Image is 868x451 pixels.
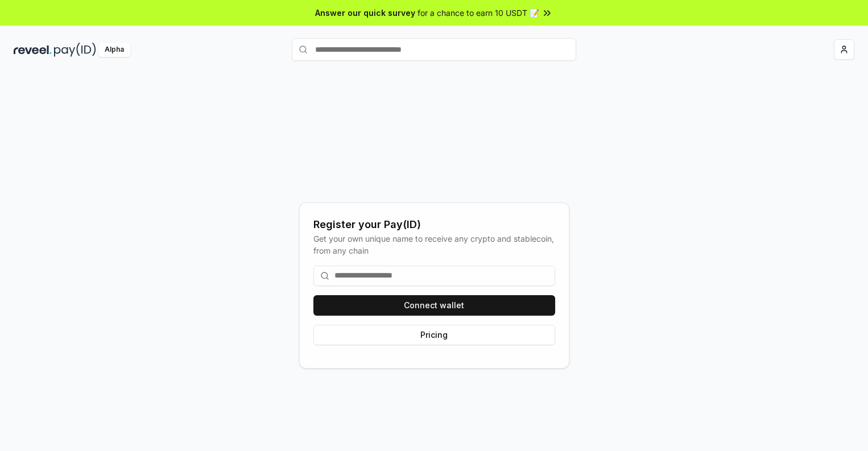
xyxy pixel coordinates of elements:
img: pay_id [54,43,96,57]
div: Alpha [98,43,130,57]
button: Connect wallet [313,295,555,316]
div: Get your own unique name to receive any crypto and stablecoin, from any chain [313,233,555,256]
div: Register your Pay(ID) [313,217,555,233]
button: Pricing [313,325,555,345]
span: for a chance to earn 10 USDT 📝 [418,7,539,19]
span: Answer our quick survey [315,7,415,19]
img: reveel_dark [14,43,52,57]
